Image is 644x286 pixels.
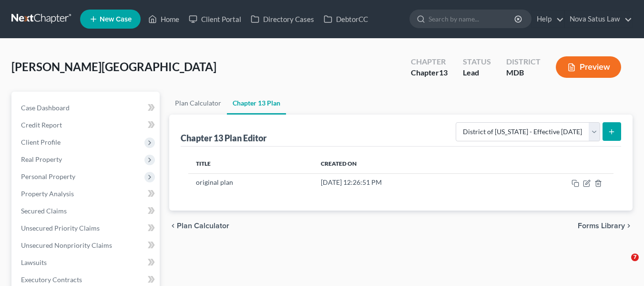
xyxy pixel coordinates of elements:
[169,222,229,230] button: chevron_left Plan Calculator
[188,154,313,173] th: Title
[556,56,621,78] button: Preview
[169,222,177,230] i: chevron_left
[21,104,70,112] span: Case Dashboard
[21,224,100,232] span: Unsecured Priority Claims
[181,132,266,144] div: Chapter 13 Plan Editor
[439,68,448,77] span: 13
[100,16,132,23] span: New Case
[631,254,639,261] span: 7
[184,11,246,28] a: Client Portal
[411,67,448,78] div: Chapter
[612,254,634,276] iframe: Intercom live chat
[13,117,160,134] a: Credit Report
[227,92,286,115] a: Chapter 13 Plan
[143,11,184,28] a: Home
[313,154,495,173] th: Created On
[578,222,625,230] span: Forms Library
[177,222,229,230] span: Plan Calculator
[21,275,82,284] span: Executory Contracts
[21,207,67,215] span: Secured Claims
[532,11,564,28] a: Help
[13,220,160,237] a: Unsecured Priority Claims
[21,121,62,129] span: Credit Report
[625,222,633,230] i: chevron_right
[13,202,160,220] a: Secured Claims
[506,67,541,78] div: MDB
[319,11,373,28] a: DebtorCC
[169,92,227,115] a: Plan Calculator
[188,173,313,191] td: original plan
[13,185,160,202] a: Property Analysis
[21,190,74,198] span: Property Analysis
[13,237,160,254] a: Unsecured Nonpriority Claims
[11,60,216,74] span: [PERSON_NAME][GEOGRAPHIC_DATA]
[21,155,62,163] span: Real Property
[506,56,541,67] div: District
[21,138,61,146] span: Client Profile
[13,254,160,271] a: Lawsuits
[21,241,112,249] span: Unsecured Nonpriority Claims
[246,11,319,28] a: Directory Cases
[313,173,495,191] td: [DATE] 12:26:51 PM
[429,10,516,28] input: Search by name...
[463,67,491,78] div: Lead
[21,258,47,266] span: Lawsuits
[21,172,75,180] span: Personal Property
[13,99,160,117] a: Case Dashboard
[578,222,633,230] button: Forms Library chevron_right
[565,11,632,28] a: Nova Satus Law
[463,56,491,67] div: Status
[411,56,448,67] div: Chapter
